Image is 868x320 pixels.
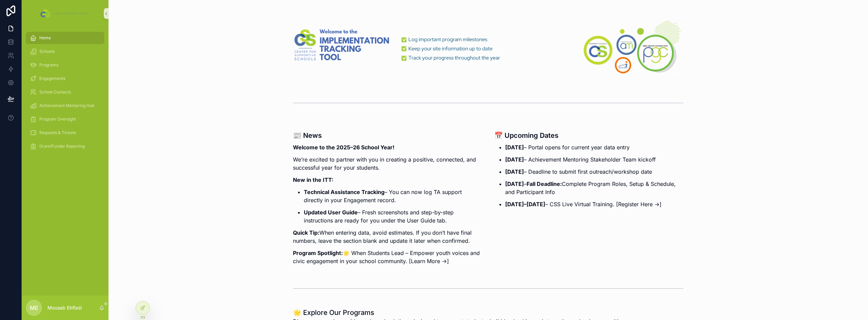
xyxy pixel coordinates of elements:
[26,72,104,85] a: Engagements
[505,201,545,208] strong: [DATE]–[DATE]
[26,59,104,71] a: Programs
[39,144,85,149] span: Grant/Funder Reporting
[505,143,684,151] p: – Portal opens for current year data entry
[26,140,104,152] a: Grant/Funder Reporting
[26,113,104,125] a: Program Oversight
[505,144,524,151] strong: [DATE]
[527,180,562,187] strong: Fall Deadline:
[39,35,51,41] span: Home
[39,89,71,95] span: School Contacts
[39,8,91,19] img: App logo
[505,180,684,196] p: – Complete Program Roles, Setup & Schedule, and Participant Info
[293,144,394,151] strong: Welcome to the 2025–26 School Year!
[293,229,482,245] p: When entering data, avoid estimates. If you don’t have final numbers, leave the section blank and...
[293,16,684,76] img: 33327-ITT-Banner-Noloco-(4).png
[505,168,524,175] strong: [DATE]
[293,249,482,265] p: 🌟 When Students Lead – Empower youth voices and civic engagement in your school community. [Learn...
[39,62,58,68] span: Programs
[304,189,384,195] strong: Technical Assistance Tracking
[26,86,104,98] a: School Contacts
[505,180,524,187] strong: [DATE]
[47,304,82,311] p: Mousab Elrifadi
[26,32,104,44] a: Home
[505,200,684,208] p: – CSS Live Virtual Training. [Register Here →]
[293,176,333,183] strong: New in the ITT:
[293,130,482,141] h3: 📰 News
[505,155,684,164] p: – Achievement Mentoring Stakeholder Team kickoff
[39,49,55,54] span: Schools
[26,127,104,139] a: Requests & Tickets
[505,168,684,176] p: – Deadline to submit first outreach/workshop date
[39,116,76,122] span: Program Oversight
[26,100,104,112] a: Achievement Mentoring Hub
[39,76,65,81] span: Engagements
[39,130,76,135] span: Requests & Tickets
[304,188,482,204] p: – You can now log TA support directly in your Engagement record.
[293,250,343,256] strong: Program Spotlight:
[293,155,482,172] p: We’re excited to partner with you in creating a positive, connected, and successful year for your...
[22,27,108,161] div: scrollable content
[304,209,358,216] strong: Updated User Guide
[293,229,319,236] strong: Quick Tip:
[39,103,94,108] span: Achievement Mentoring Hub
[26,45,104,58] a: Schools
[494,130,684,141] h3: 📅 Upcoming Dates
[30,304,38,312] span: ME
[304,208,482,225] p: – Fresh screenshots and step-by-step instructions are ready for you under the User Guide tab.
[505,156,524,163] strong: [DATE]
[293,308,626,317] h1: 🌟 Explore Our Programs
